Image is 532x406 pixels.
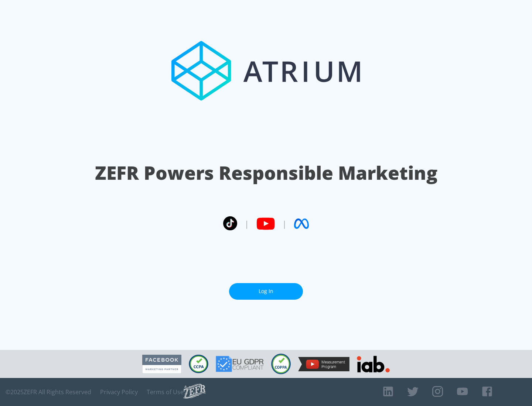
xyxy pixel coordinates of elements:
img: GDPR Compliant [216,356,264,372]
a: Privacy Policy [100,388,138,396]
h1: ZEFR Powers Responsible Marketing [95,160,437,186]
img: YouTube Measurement Program [298,357,349,371]
img: Facebook Marketing Partner [142,355,181,374]
a: Log In [229,283,303,300]
img: COPPA Compliant [271,354,291,374]
img: IAB [357,356,390,372]
a: Terms of Use [147,388,184,396]
span: | [282,218,287,229]
img: CCPA Compliant [189,355,208,373]
span: | [245,218,249,229]
span: © 2025 ZEFR All Rights Reserved [6,388,91,396]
